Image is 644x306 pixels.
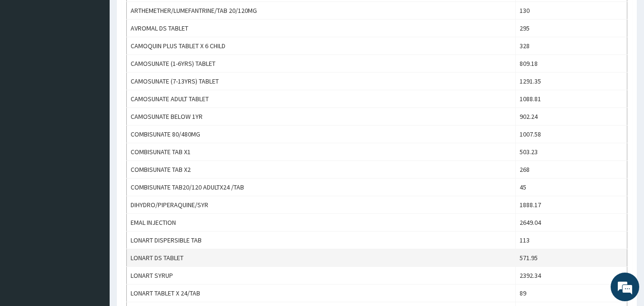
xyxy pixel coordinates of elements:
td: 328 [515,37,627,55]
td: LONART SYRUP [127,267,516,285]
td: ARTHEMETHER/LUMEFANTRINE/TAB 20/120MG [127,2,516,20]
td: LONART TABLET X 24/TAB [127,285,516,302]
td: 1888.17 [515,196,627,214]
td: DIHYDRO/PIPERAQUINE/SYR [127,196,516,214]
td: CAMOSUNATE (7-13YRS) TABLET [127,73,516,90]
td: COMBISUNATE TAB X1 [127,143,516,161]
td: CAMOSUNATE BELOW 1YR [127,108,516,126]
td: 45 [515,179,627,196]
textarea: Type your message and hit 'Enter' [5,204,182,238]
span: We're online! [55,92,132,189]
td: 571.95 [515,249,627,267]
td: LONART DS TABLET [127,249,516,267]
td: 268 [515,161,627,179]
td: 902.24 [515,108,627,126]
td: 1291.35 [515,73,627,90]
td: CAMOSUNATE (1-6YRS) TABLET [127,55,516,73]
td: 809.18 [515,55,627,73]
td: CAMOSUNATE ADULT TABLET [127,90,516,108]
td: 2649.04 [515,214,627,232]
td: 1088.81 [515,90,627,108]
div: Chat with us now [50,53,160,66]
img: d_794563401_company_1708531726252_794563401 [18,48,39,72]
td: 2392.34 [515,267,627,285]
td: COMBISUNATE TAB X2 [127,161,516,179]
td: AVROMAL DS TABLET [127,20,516,37]
td: 1007.58 [515,126,627,143]
td: 503.23 [515,143,627,161]
td: 130 [515,2,627,20]
td: CAMOQUIN PLUS TABLET X 6 CHILD [127,37,516,55]
td: EMAL INJECTION [127,214,516,232]
td: COMBISUNATE 80/480MG [127,126,516,143]
td: 89 [515,285,627,302]
td: 295 [515,20,627,37]
td: COMBISUNATE TAB20/120 ADULTX24 /TAB [127,179,516,196]
td: 113 [515,232,627,249]
div: Minimize live chat window [156,5,179,28]
td: LONART DISPERSIBLE TAB [127,232,516,249]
